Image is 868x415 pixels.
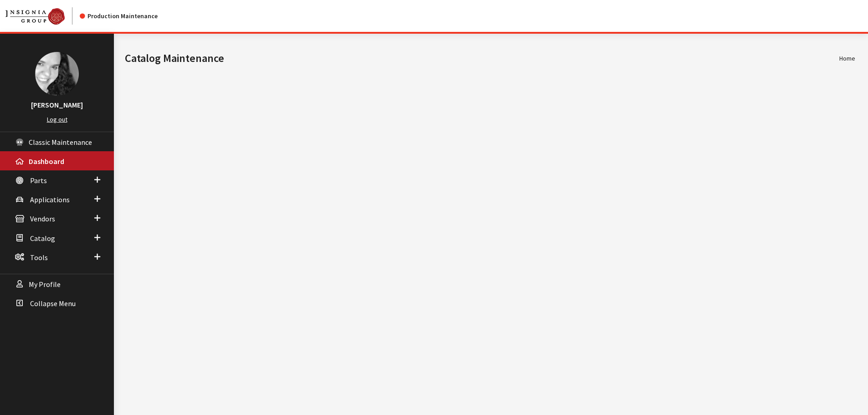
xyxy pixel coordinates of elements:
[5,8,65,25] img: Catalog Maintenance
[30,176,47,185] span: Parts
[29,280,61,289] span: My Profile
[9,99,105,110] h3: [PERSON_NAME]
[29,138,92,147] span: Classic Maintenance
[125,50,839,67] h1: Catalog Maintenance
[30,299,76,308] span: Collapse Menu
[30,195,70,204] span: Applications
[30,215,55,224] span: Vendors
[35,52,79,96] img: Khrystal Dorton
[29,157,64,166] span: Dashboard
[80,11,158,21] div: Production Maintenance
[5,7,80,25] a: Insignia Group logo
[30,234,55,243] span: Catalog
[47,115,67,123] a: Log out
[839,54,855,63] li: Home
[30,253,48,262] span: Tools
